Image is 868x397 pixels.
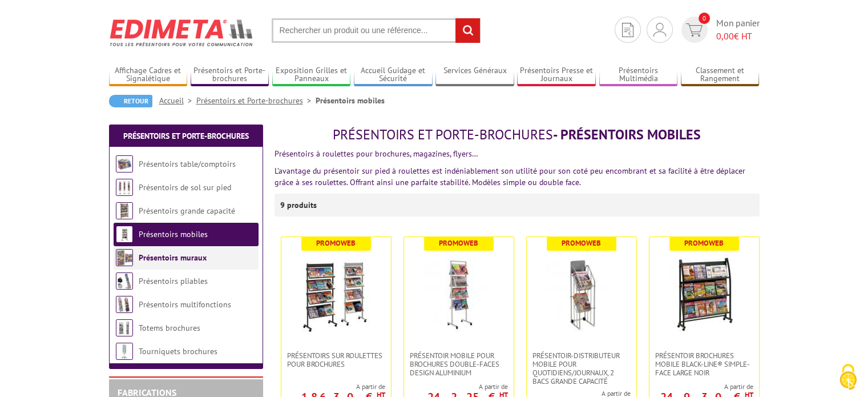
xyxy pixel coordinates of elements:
[517,66,596,85] a: Présentoirs Presse et Journaux
[316,238,356,248] b: Promoweb
[116,226,133,243] img: Présentoirs mobiles
[272,66,351,85] a: Exposition Grilles et Panneaux
[139,182,231,193] a: Présentoirs de sol sur pied
[116,179,133,196] img: Présentoirs de sol sur pied
[455,18,480,43] input: rechercher
[109,95,152,107] a: Retour
[532,351,631,386] span: Présentoir-distributeur mobile pour quotidiens/journaux, 2 bacs grande capacité
[716,30,760,43] span: € HT
[653,23,666,37] img: devis rapide
[655,351,753,377] span: Présentoir Brochures mobile Black-Line® simple-face large noir
[828,358,868,397] button: Cookies (fenêtre modale)
[109,66,188,85] a: Affichage Cadres et Signalétique
[191,66,269,85] a: Présentoirs et Porte-brochures
[274,165,760,188] p: L’avantage du présentoir sur pied à roulettes est indéniablement son utilité pour son coté peu en...
[287,351,385,368] span: Présentoirs sur roulettes pour brochures
[419,254,499,334] img: Présentoir mobile pour brochures double-faces Design aluminium
[649,351,759,377] a: Présentoir Brochures mobile Black-Line® simple-face large noir
[681,66,760,85] a: Classement et Rangement
[196,95,316,106] a: Présentoirs et Porte-brochures
[316,95,385,106] li: Présentoirs mobiles
[562,238,601,248] b: Promoweb
[649,382,753,391] span: A partir de
[116,155,133,173] img: Présentoirs table/comptoirs
[599,66,678,85] a: Présentoirs Multimédia
[139,229,208,239] a: Présentoirs mobiles
[272,18,481,43] input: Rechercher un produit ou une référence...
[139,346,217,356] a: Tourniquets brochures
[527,351,636,386] a: Présentoir-distributeur mobile pour quotidiens/journaux, 2 bacs grande capacité
[684,238,724,248] b: Promoweb
[139,323,200,333] a: Totems brochures
[439,238,478,248] b: Promoweb
[139,299,231,310] a: Présentoirs multifonctions
[834,363,862,391] img: Cookies (fenêtre modale)
[159,95,196,106] a: Accueil
[410,351,508,377] span: Présentoir mobile pour brochures double-faces Design aluminium
[109,11,255,54] img: Edimeta
[116,343,133,360] img: Tourniquets brochures
[281,382,385,391] span: A partir de
[116,249,133,266] img: Présentoirs muraux
[116,202,133,219] img: Présentoirs grande capacité
[116,296,133,313] img: Présentoirs multifonctions
[139,159,236,169] a: Présentoirs table/comptoirs
[716,30,734,42] span: 0,00
[274,148,760,159] p: Présentoirs à roulettes pour brochures, magazines, flyers…
[404,351,514,377] a: Présentoir mobile pour brochures double-faces Design aluminium
[139,206,235,216] a: Présentoirs grande capacité
[664,254,744,334] img: Présentoir Brochures mobile Black-Line® simple-face large noir
[333,126,553,143] span: Présentoirs et Porte-brochures
[296,254,376,334] img: Présentoirs sur roulettes pour brochures
[139,276,208,286] a: Présentoirs pliables
[716,17,760,43] span: Mon panier
[699,13,710,24] span: 0
[354,66,433,85] a: Accueil Guidage et Sécurité
[435,66,514,85] a: Services Généraux
[542,254,621,334] img: Présentoir-distributeur mobile pour quotidiens/journaux, 2 bacs grande capacité
[281,351,391,368] a: Présentoirs sur roulettes pour brochures
[622,23,633,37] img: devis rapide
[139,252,207,263] a: Présentoirs muraux
[679,17,760,43] a: devis rapide 0 Mon panier 0,00€ HT
[116,272,133,290] img: Présentoirs pliables
[404,382,508,391] span: A partir de
[280,194,323,216] p: 9 produits
[116,319,133,336] img: Totems brochures
[274,127,760,142] h1: - Présentoirs mobiles
[123,131,249,141] a: Présentoirs et Porte-brochures
[686,23,703,37] img: devis rapide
